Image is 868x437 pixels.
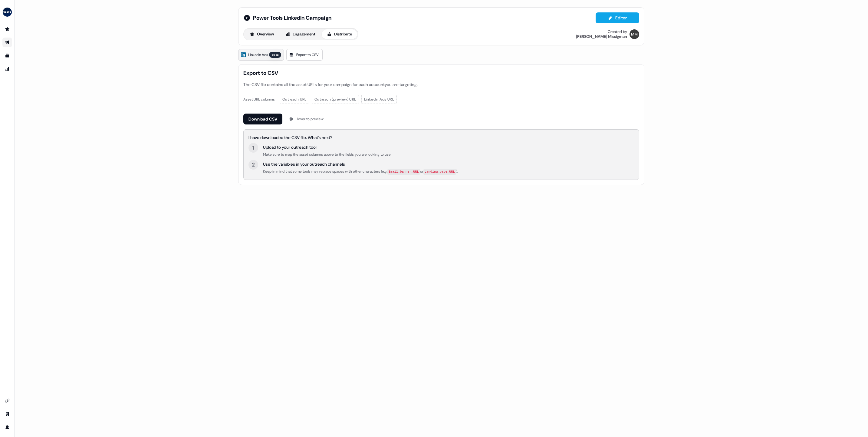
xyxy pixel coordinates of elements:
span: Outreach URL [282,96,307,102]
div: Upload to your outreach tool [263,144,391,150]
span: Export to CSV [243,69,639,77]
img: Morgan [630,29,639,39]
button: Editor [596,12,639,23]
div: Hover to preview [296,116,324,122]
div: Use the variables in your outreach channels [263,161,458,167]
code: Email_banner_URL [387,169,420,175]
a: Go to prospects [2,24,12,34]
div: I have downloaded the CSV file. What's next? [248,134,634,141]
span: Export to CSV [296,52,319,58]
div: 2 [252,161,255,168]
div: Make sure to map the asset columns above to the fields you are looking to use. [263,151,391,157]
a: Editor [596,15,639,22]
a: Go to team [2,409,12,419]
span: LinkedIn Ads URL [364,96,394,102]
a: Go to templates [2,51,12,61]
a: Go to attribution [2,64,12,74]
a: Go to integrations [2,396,12,406]
div: Keep in mind that some tools may replace spaces with other characters (e.g. or ). [263,168,458,175]
code: Landing_page_URL [423,169,456,175]
button: Distribute [322,29,357,39]
div: beta [269,52,281,58]
span: LinkedIn Ads [248,52,268,58]
a: Go to outbound experience [2,38,12,47]
div: The CSV file contains all the asset URLs for your campaign for each account you are targeting. [243,81,639,88]
div: Created by [608,29,627,34]
div: Asset URL columns [243,96,275,102]
button: Overview [245,29,279,39]
div: [PERSON_NAME] Missigman [576,34,627,39]
span: Outreach (preview) URL [314,96,356,102]
button: Download CSV [243,114,282,124]
button: Engagement [280,29,321,39]
span: Power Tools LinkedIn Campaign [253,14,331,22]
div: 1 [252,144,254,151]
a: LinkedIn Adsbeta [238,49,284,61]
a: Go to profile [2,422,12,432]
a: Export to CSV [286,49,323,61]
